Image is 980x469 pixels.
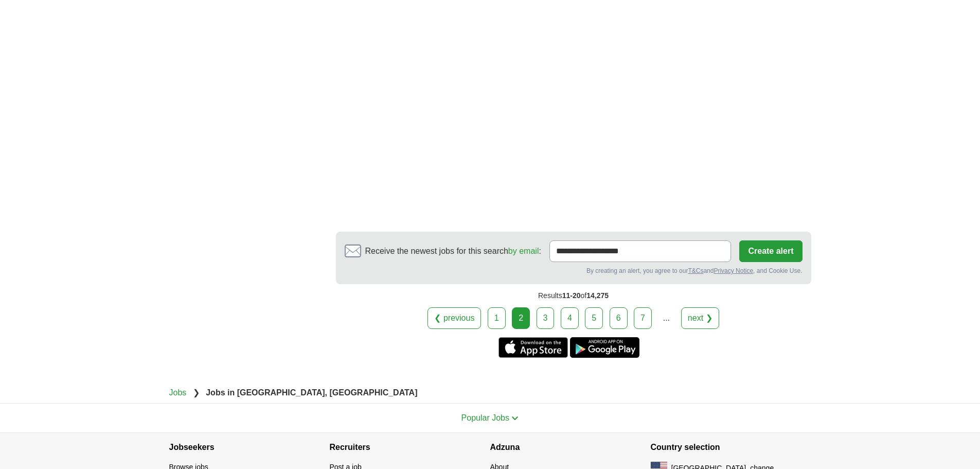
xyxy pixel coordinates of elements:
a: 5 [585,307,603,329]
a: 6 [610,307,628,329]
a: 4 [561,307,579,329]
span: 14,275 [586,291,609,300]
div: Results of [336,284,811,307]
a: next ❯ [681,307,719,329]
span: Receive the newest jobs for this search : [365,245,541,257]
h4: Country selection [651,433,811,462]
a: ❮ previous [427,307,481,329]
a: 3 [537,307,555,329]
a: 7 [634,307,652,329]
a: Get the Android app [570,337,639,358]
a: T&Cs [688,267,703,274]
div: 2 [512,307,530,329]
button: Create alert [739,240,802,262]
div: ... [656,308,676,328]
strong: Jobs in [GEOGRAPHIC_DATA], [GEOGRAPHIC_DATA] [206,388,417,397]
span: ❯ [193,388,200,397]
a: Get the iPhone app [498,337,568,358]
a: Privacy Notice [714,267,753,274]
img: toggle icon [511,416,519,421]
a: by email [508,247,539,255]
a: 1 [488,307,506,329]
a: Jobs [169,388,187,397]
span: 11-20 [562,291,581,300]
div: By creating an alert, you agree to our and , and Cookie Use. [345,266,803,275]
span: Popular Jobs [461,413,509,422]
